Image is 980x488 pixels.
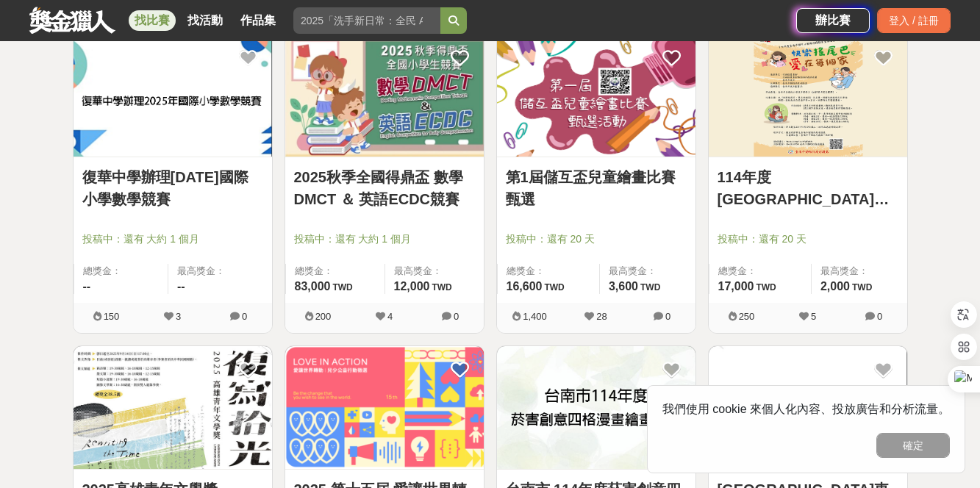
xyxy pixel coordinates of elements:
[74,346,272,469] img: Cover Image
[718,166,898,210] a: 114年度[GEOGRAPHIC_DATA]國中小動物保護教育宣導繪畫比賽 2025
[82,232,263,247] span: 投稿中：還有 大約 1 個月
[756,282,776,293] span: TWD
[332,282,352,293] span: TWD
[497,34,695,157] a: Cover Image
[662,403,950,415] span: 我們使用 cookie 來個人化內容、投放廣告和分析流量。
[315,311,332,322] span: 200
[285,34,484,157] img: Cover Image
[507,280,543,293] span: 16,600
[820,280,850,293] span: 2,000
[285,34,484,157] a: Cover Image
[295,280,331,293] span: 83,000
[285,346,484,469] img: Cover Image
[295,264,376,279] span: 總獎金：
[387,311,393,322] span: 4
[182,10,229,31] a: 找活動
[394,264,475,279] span: 最高獎金：
[104,311,120,322] span: 150
[820,264,898,279] span: 最高獎金：
[82,166,263,210] a: 復華中學辦理[DATE]國際小學數學競賽
[596,311,607,322] span: 28
[852,282,872,293] span: TWD
[235,10,282,31] a: 作品集
[294,232,475,247] span: 投稿中：還有 大約 1 個月
[507,264,590,279] span: 總獎金：
[718,264,802,279] span: 總獎金：
[544,282,564,293] span: TWD
[709,346,907,469] img: Cover Image
[877,311,882,322] span: 0
[665,311,670,322] span: 0
[811,311,816,322] span: 5
[796,8,870,33] a: 辦比賽
[709,34,907,157] a: Cover Image
[523,311,547,322] span: 1,400
[718,280,754,293] span: 17,000
[242,311,247,322] span: 0
[709,346,907,470] a: Cover Image
[506,232,687,247] span: 投稿中：還有 20 天
[83,264,160,279] span: 總獎金：
[83,280,91,293] span: --
[718,232,898,247] span: 投稿中：還有 20 天
[74,34,272,157] img: Cover Image
[506,166,687,210] a: 第1屆儲互盃兒童繪畫比賽甄選
[74,34,272,157] a: Cover Image
[285,346,484,470] a: Cover Image
[497,346,695,470] a: Cover Image
[294,166,475,210] a: 2025秋季全國得鼎盃 數學DMCT ＆ 英語ECDC競賽
[709,34,907,157] img: Cover Image
[293,7,440,34] input: 2025「洗手新日常：全民 ALL IN」洗手歌全台徵選
[877,8,951,33] div: 登入 / 註冊
[739,311,755,322] span: 250
[609,280,638,293] span: 3,600
[177,280,185,293] span: --
[640,282,660,293] span: TWD
[497,346,695,469] img: Cover Image
[74,346,272,470] a: Cover Image
[432,282,451,293] span: TWD
[177,264,263,279] span: 最高獎金：
[609,264,687,279] span: 最高獎金：
[454,311,459,322] span: 0
[176,311,181,322] span: 3
[497,34,695,157] img: Cover Image
[876,433,950,458] button: 確定
[394,280,430,293] span: 12,000
[129,10,176,31] a: 找比賽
